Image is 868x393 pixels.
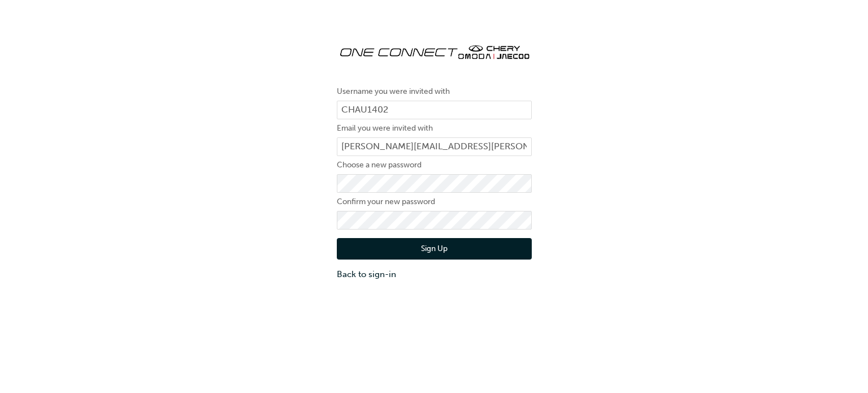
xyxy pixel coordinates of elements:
[337,238,532,260] button: Sign Up
[337,268,532,281] a: Back to sign-in
[337,85,532,98] label: Username you were invited with
[337,34,532,68] img: oneconnect
[337,101,532,120] input: Username
[337,122,532,135] label: Email you were invited with
[337,158,532,172] label: Choose a new password
[337,195,532,209] label: Confirm your new password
